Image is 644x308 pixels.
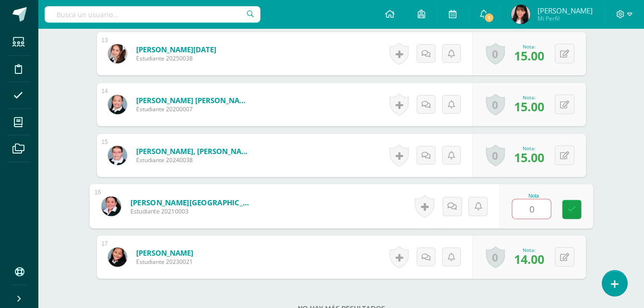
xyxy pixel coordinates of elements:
[486,144,505,166] a: 0
[512,200,550,219] input: 0-15.0
[538,14,593,23] span: Mi Perfil
[514,94,544,101] div: Nota:
[512,193,555,199] div: Nota
[136,248,193,258] a: [PERSON_NAME]
[136,54,216,62] span: Estudiante 20250038
[514,47,544,64] span: 15.00
[514,251,544,267] span: 14.00
[511,5,530,24] img: f24f368c0c04a6efa02f0eb874e4cc40.png
[514,43,544,50] div: Nota:
[101,196,121,216] img: 147cee446511255823516b423c357053.png
[130,207,248,216] span: Estudiante 20210003
[514,149,544,166] span: 15.00
[136,105,251,113] span: Estudiante 20200007
[108,95,127,114] img: 0ce30b553a1ad137ca56324529eb520d.png
[136,45,216,54] a: [PERSON_NAME][DATE]
[486,246,505,268] a: 0
[136,95,251,105] a: [PERSON_NAME] [PERSON_NAME]
[486,43,505,65] a: 0
[108,146,127,165] img: e8fbf6e152d894bf739f2c45ac2859e9.png
[514,98,544,115] span: 15.00
[108,248,127,267] img: 773302e50a4359f817bce4e40c41693f.png
[136,146,251,156] a: [PERSON_NAME], [PERSON_NAME]
[484,12,494,23] span: 1
[538,6,593,15] span: [PERSON_NAME]
[108,44,127,63] img: b04112003b410dc13d1ab460bb8add57.png
[130,197,248,207] a: [PERSON_NAME][GEOGRAPHIC_DATA]
[136,156,251,164] span: Estudiante 20240038
[486,94,505,116] a: 0
[45,6,260,23] input: Busca un usuario...
[514,247,544,253] div: Nota:
[136,258,193,266] span: Estudiante 20230021
[514,145,544,152] div: Nota:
